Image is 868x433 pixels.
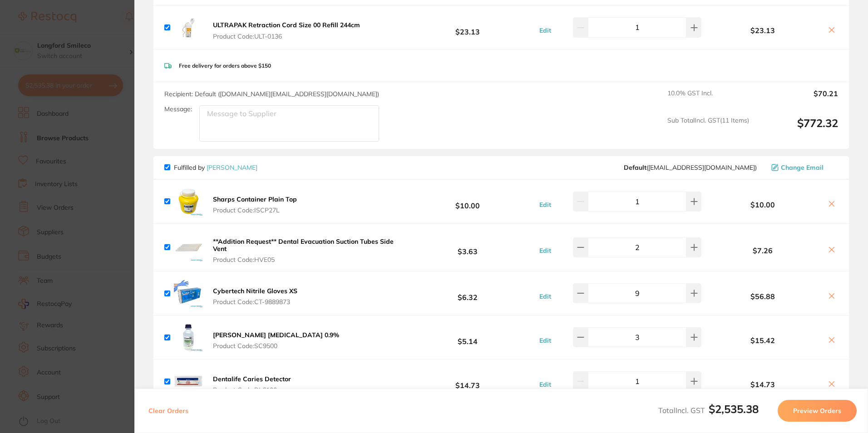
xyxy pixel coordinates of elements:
[174,279,203,308] img: NTRxbzMyNQ
[213,33,360,40] span: Product Code: ULT-0136
[174,323,203,352] img: dzV2bGFnaA
[769,163,838,172] button: Change Email
[703,26,822,34] b: $23.13
[624,164,757,171] span: save@adamdental.com.au
[210,287,300,306] button: Cybertech Nitrile Gloves XS Product Code:CT-9889873
[400,19,535,36] b: $23.13
[400,239,535,256] b: $3.63
[213,298,297,305] span: Product Code: CT-9889873
[210,331,342,350] button: [PERSON_NAME] [MEDICAL_DATA] 0.9% Product Code:SC9500
[213,331,339,339] b: [PERSON_NAME] [MEDICAL_DATA] 0.9%
[213,195,297,203] b: Sharps Container Plain Top
[210,21,363,40] button: ULTRAPAK Retraction Cord Size 00 Refill 244cm Product Code:ULT-0136
[537,26,554,34] button: Edit
[207,163,257,172] a: [PERSON_NAME]
[400,329,535,346] b: $5.14
[164,105,192,113] label: Message:
[703,201,822,209] b: $10.00
[210,375,294,394] button: Dentalife Caries Detector Product Code:DL6100
[624,163,646,172] b: Default
[146,400,191,422] button: Clear Orders
[174,367,203,396] img: dHA4MGkyZw
[213,256,397,263] span: Product Code: HVE05
[709,402,759,416] b: $2,535.38
[174,13,203,42] img: c3EzNDlxbQ
[210,237,400,264] button: **Addition Request** Dental Evacuation Suction Tubes Side Vent Product Code:HVE05
[213,386,291,394] span: Product Code: DL6100
[781,164,824,171] span: Change Email
[703,292,822,300] b: $56.88
[213,287,297,295] b: Cybertech Nitrile Gloves XS
[756,89,838,109] output: $70.21
[400,373,535,390] b: $14.73
[213,237,394,253] b: **Addition Request** Dental Evacuation Suction Tubes Side Vent
[213,207,297,214] span: Product Code: ISCP27L
[658,406,759,415] span: Total Incl. GST
[179,63,271,69] p: Free delivery for orders above $150
[400,285,535,302] b: $6.32
[778,400,857,422] button: Preview Orders
[174,233,203,262] img: Y2I0ZmtrZQ
[537,246,554,255] button: Edit
[667,117,749,142] span: Sub Total Incl. GST ( 11 Items)
[213,21,360,29] b: ULTRAPAK Retraction Cord Size 00 Refill 244cm
[174,164,257,171] p: Fulfilled by
[400,193,535,210] b: $10.00
[703,380,822,389] b: $14.73
[703,336,822,344] b: $15.42
[210,195,300,214] button: Sharps Container Plain Top Product Code:ISCP27L
[213,342,339,349] span: Product Code: SC9500
[756,117,838,142] output: $772.32
[537,292,554,300] button: Edit
[537,201,554,209] button: Edit
[174,187,203,216] img: c3N6dWM2OA
[537,380,554,389] button: Edit
[537,336,554,344] button: Edit
[164,90,379,98] span: Recipient: Default ( [DOMAIN_NAME][EMAIL_ADDRESS][DOMAIN_NAME] )
[703,246,822,255] b: $7.26
[213,375,291,383] b: Dentalife Caries Detector
[667,89,749,109] span: 10.0 % GST Incl.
